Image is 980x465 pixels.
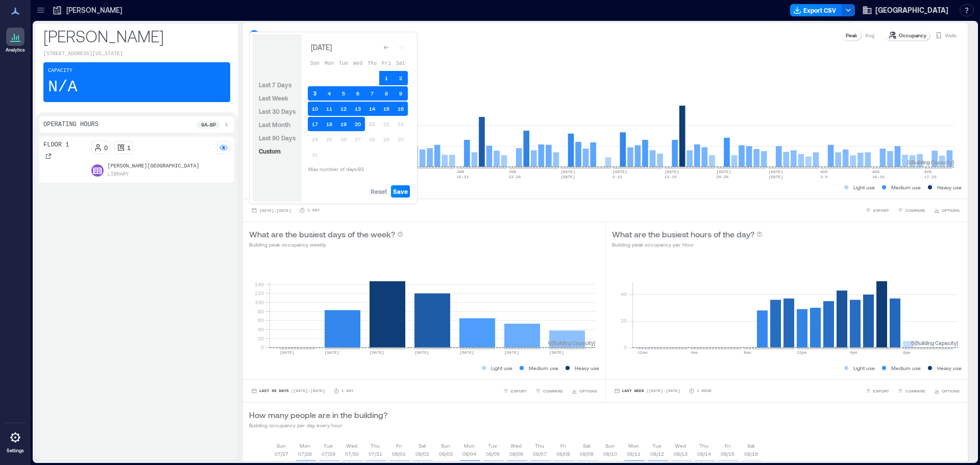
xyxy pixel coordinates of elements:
[259,81,291,88] span: Last 7 Days
[580,450,594,458] p: 08/09
[336,56,351,70] th: Tuesday
[48,77,78,97] p: N/A
[7,448,24,454] p: Settings
[257,132,298,144] button: Last 90 Days
[768,175,783,179] text: [DATE]
[797,350,806,355] text: 12pm
[510,442,522,450] p: Wed
[721,450,734,458] p: 08/15
[369,185,389,198] button: Reset
[336,117,351,131] button: 19
[612,169,627,174] text: [DATE]
[560,169,575,174] text: [DATE]
[509,450,523,458] p: 08/06
[249,228,395,240] p: What are the busiest days of the week?
[379,56,394,70] th: Friday
[462,450,476,458] p: 08/04
[259,148,281,155] span: Custom
[575,364,599,372] p: Heavy use
[394,117,408,131] button: 23
[790,4,842,16] button: Export CSV
[322,132,336,146] button: 25
[308,148,322,162] button: 31
[391,185,410,198] button: Save
[725,442,730,450] p: Fri
[744,450,758,458] p: 08/16
[504,350,519,355] text: [DATE]
[379,86,394,101] button: 8
[369,450,382,458] p: 07/31
[942,388,960,394] span: OPTIONS
[895,205,927,215] button: COMPARE
[365,102,379,116] button: 14
[459,350,474,355] text: [DATE]
[336,132,351,146] button: 26
[665,169,679,174] text: [DATE]
[924,169,932,174] text: AUG
[257,105,298,117] button: Last 30 Days
[628,442,639,450] p: Mon
[691,350,698,355] text: 4am
[863,205,891,215] button: EXPORT
[104,143,108,152] p: 0
[612,386,682,396] button: Last Week |[DATE]-[DATE]
[394,71,408,85] button: 2
[322,56,336,70] th: Monday
[891,364,921,372] p: Medium use
[322,117,336,131] button: 18
[257,92,290,104] button: Last Week
[747,442,754,450] p: Sat
[300,442,310,450] p: Mon
[612,175,622,179] text: 6-12
[259,121,290,128] span: Last Month
[370,350,384,355] text: [DATE]
[873,207,889,213] span: EXPORT
[255,290,264,296] tspan: 120
[932,386,962,396] button: OPTIONS
[744,350,751,355] text: 8am
[108,170,129,179] p: Library
[891,183,921,191] p: Medium use
[491,364,512,372] p: Light use
[259,134,296,141] span: Last 90 Days
[638,350,647,355] text: 12am
[308,166,364,172] span: Max number of days: 93
[308,56,322,70] th: Sunday
[612,240,763,249] p: Building peak occupancy per Hour
[280,350,295,355] text: [DATE]
[382,61,391,66] span: Fri
[865,31,874,39] p: Avg
[853,183,875,191] p: Light use
[533,386,565,396] button: COMPARE
[379,71,394,85] button: 1
[556,450,570,458] p: 08/08
[820,169,828,174] text: AUG
[419,442,426,450] p: Sat
[533,450,547,458] p: 08/07
[875,5,948,15] span: [GEOGRAPHIC_DATA]
[942,207,960,213] span: OPTIONS
[850,350,857,355] text: 4pm
[820,175,828,179] text: 3-9
[903,350,911,355] text: 8pm
[464,442,475,450] p: Mon
[612,228,754,240] p: What are the busiest hours of the day?
[501,386,529,396] button: EXPORT
[627,450,641,458] p: 08/11
[249,409,387,421] p: How many people are in the building?
[43,120,99,129] p: Operating Hours
[324,442,333,450] p: Tue
[257,79,293,91] button: Last 7 Days
[379,40,394,55] button: Go to previous month
[255,281,264,287] tspan: 140
[351,132,365,146] button: 27
[529,364,558,372] p: Medium use
[365,56,379,70] th: Thursday
[255,299,264,305] tspan: 100
[560,175,575,179] text: [DATE]
[43,26,230,46] p: [PERSON_NAME]
[945,31,957,39] p: Visits
[351,56,365,70] th: Wednesday
[259,108,296,115] span: Last 30 Days
[899,31,926,39] p: Occupancy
